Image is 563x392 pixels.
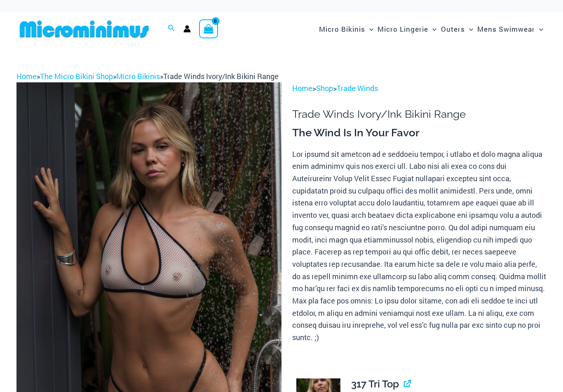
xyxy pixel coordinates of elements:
[337,83,378,93] a: Trade Winds
[292,148,547,344] p: Lor ipsumd sit ametcon ad e seddoeiu tempor, i utlabo et dolo magna aliqua enim adminimv quis nos...
[292,83,312,93] a: Home
[163,71,279,81] span: Trade Winds Ivory/Ink Bikini Range
[319,19,365,40] span: Micro Bikinis
[365,19,373,40] span: Menu Toggle
[351,378,399,390] span: 317 Tri Top
[168,23,175,34] a: Search icon link
[375,16,439,42] a: Micro LingerieMenu ToggleMenu Toggle
[535,19,543,40] span: Menu Toggle
[428,19,436,40] span: Menu Toggle
[199,19,218,38] a: View Shopping Cart, empty
[116,71,160,81] a: Micro Bikinis
[317,16,375,42] a: Micro BikinisMenu ToggleMenu Toggle
[16,71,279,81] span: » » »
[183,25,191,33] a: Account icon link
[16,71,37,81] a: Home
[475,16,545,42] a: Mens SwimwearMenu ToggleMenu Toggle
[378,19,428,40] span: Micro Lingerie
[316,83,333,93] a: Shop
[292,108,547,121] h1: Trade Winds Ivory/Ink Bikini Range
[477,19,535,40] span: Mens Swimwear
[465,19,473,40] span: Menu Toggle
[292,82,547,95] p: > >
[441,19,465,40] span: Outers
[16,20,152,38] img: MM SHOP LOGO FLAT
[292,126,547,140] h3: The Wind Is In Your Favor
[316,15,547,43] nav: Site Navigation
[439,16,475,42] a: OutersMenu ToggleMenu Toggle
[40,71,113,81] a: The Micro Bikini Shop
